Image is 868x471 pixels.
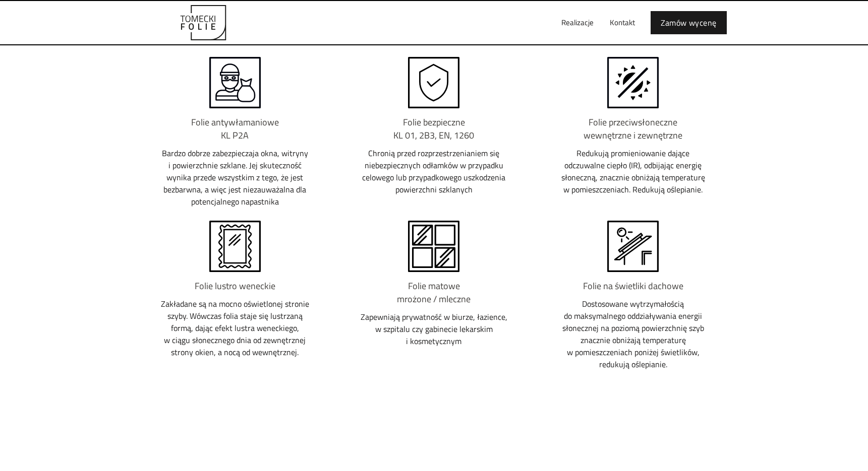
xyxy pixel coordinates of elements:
[160,298,311,358] p: Zakładane są na mocno oświetlonej stronie szyby. Wówczas folia staje się lustrzaną formą, dając e...
[558,116,709,142] h6: Folie przeciwsłoneczne wewnętrzne i zewnętrzne
[359,280,509,306] h6: Folie matowe mrożone / mleczne
[359,311,509,347] p: Zapewniają prywatność w biurze, łazience, w szpitalu czy gabinecie lekarskim i kosmetycznym
[558,280,709,293] h6: Folie na świetliki dachowe
[651,11,727,34] a: Zamów wycenę
[359,147,509,195] p: Chronią przed rozprzestrzenianiem się niebezpiecznych odłamków w przypadku celowego lub przypadko...
[553,7,602,39] a: Realizacje
[602,7,643,39] a: Kontakt
[160,147,311,208] p: Bardzo dobrze zabezpieczaja okna, witryny i powierzchnie szklane. Jej skuteczność wynika przede w...
[359,116,509,142] h6: Folie bezpieczne KL 01, 2B3, EN, 1260
[558,147,709,195] p: Redukują promieniowanie dające odczuwalne ciepło (IR), odbijając energię słoneczną, znacznie obni...
[558,298,709,370] p: Dostosowane wytrzymałością do maksymalnego oddziaływania energii słonecznej na poziomą powierzchn...
[160,280,311,293] h6: Folie lustro weneckie
[160,116,311,142] h6: Folie antywłamaniowe KL P2A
